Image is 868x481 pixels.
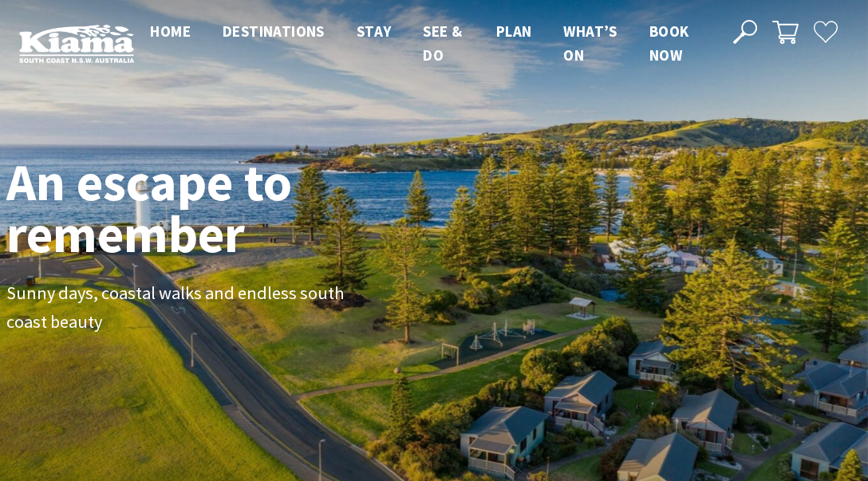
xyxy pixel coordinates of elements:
[649,22,689,65] span: Book now
[6,156,445,260] h1: An escape to remember
[150,22,191,41] span: Home
[423,22,462,65] span: See & Do
[563,22,617,65] span: What’s On
[496,22,532,41] span: Plan
[19,24,134,64] img: Kiama Logo
[357,22,392,41] span: Stay
[6,279,365,336] p: Sunny days, coastal walks and endless south coast beauty
[134,19,714,68] nav: Main Menu
[223,22,325,41] span: Destinations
